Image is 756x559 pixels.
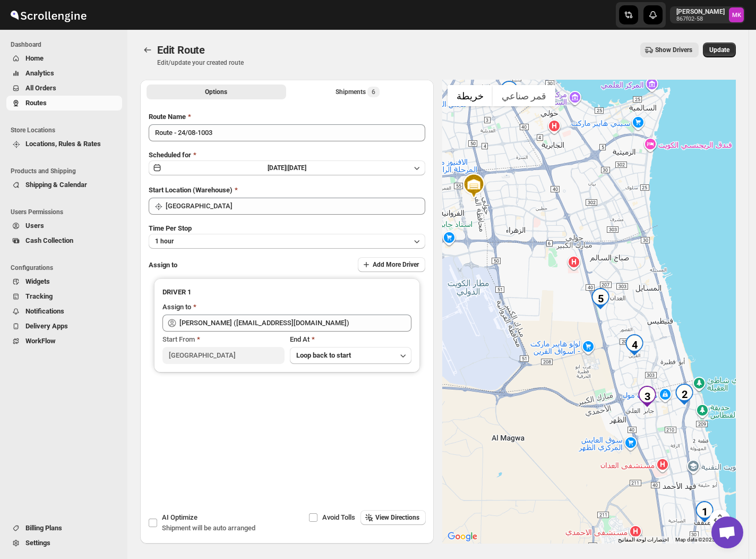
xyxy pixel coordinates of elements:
span: Mostafa Khalifa [729,7,744,22]
span: 6 [372,88,375,96]
button: Billing Plans [6,521,122,536]
span: Assign to [149,261,177,269]
span: Billing Plans [25,524,62,532]
button: Routes [6,96,122,111]
span: Route Name [149,113,186,121]
button: Home [6,51,122,66]
span: Settings [25,539,50,547]
button: Cash Collection [6,233,122,248]
span: AI Optimize [162,513,197,521]
button: Selected Shipments [288,84,428,99]
a: دردشة مفتوحة [711,516,743,548]
div: 4 [624,334,645,355]
button: Users [6,218,122,233]
span: Shipping & Calendar [25,181,87,189]
button: Shipping & Calendar [6,177,122,192]
span: [DATE] | [268,164,288,172]
span: Configurations [11,264,122,272]
button: Update [703,43,736,57]
button: عرض خريطة الشارع [448,85,493,106]
text: MK [732,12,742,19]
p: [PERSON_NAME] [676,7,725,16]
h3: DRIVER 1 [162,287,411,298]
span: Avoid Tolls [322,513,355,521]
a: ‏فتح هذه المنطقة في "خرائط Google" (يؤدي ذلك إلى فتح نافذة جديدة) [445,530,480,544]
button: Widgets [6,274,122,289]
button: 1 hour [149,234,425,249]
span: Start From [162,335,195,343]
div: Assign to [162,302,191,312]
span: Options [205,88,227,96]
p: Edit/update your created route [157,58,244,67]
span: Locations, Rules & Rates [25,140,101,148]
span: 1 hour [155,237,174,245]
p: 867f02-58 [676,16,725,22]
span: Home [25,54,44,62]
button: Loop back to start [290,347,412,364]
span: Products and Shipping [11,167,122,175]
span: Users [25,222,44,230]
span: Store Locations [11,126,122,134]
button: Analytics [6,66,122,81]
button: Tracking [6,289,122,304]
button: [DATE]|[DATE] [149,160,425,175]
button: Add More Driver [358,257,425,272]
div: 2 [674,384,695,405]
button: WorkFlow [6,334,122,349]
span: WorkFlow [25,337,56,345]
button: All Orders [6,81,122,96]
span: Scheduled for [149,151,191,159]
div: Shipments [336,87,380,97]
span: Show Drivers [655,46,692,54]
button: Settings [6,536,122,550]
span: Add More Driver [373,260,419,269]
span: Edit Route [157,44,205,56]
span: Widgets [25,277,50,285]
span: Dashboard [11,40,122,49]
div: 6 [499,81,520,102]
button: عرض صور القمر الصناعي [493,85,555,106]
button: All Route Options [147,84,286,99]
button: Show Drivers [640,43,699,57]
input: Eg: Bengaluru Route [149,124,425,141]
button: اختصارات لوحة المفاتيح [618,536,669,544]
span: Delivery Apps [25,322,68,330]
input: Search location [166,198,425,215]
span: Map data ©2025 [675,537,715,543]
img: ScrollEngine [8,2,88,28]
button: Routes [140,43,155,57]
span: All Orders [25,84,56,92]
div: 5 [590,288,611,309]
span: View Directions [375,513,419,522]
button: Delivery Apps [6,319,122,334]
span: Update [709,46,729,54]
input: Search assignee [179,315,411,332]
span: Start Location (Warehouse) [149,186,233,194]
button: Notifications [6,304,122,319]
span: Routes [25,99,47,107]
span: Users Permissions [11,208,122,216]
div: End At [290,334,412,345]
button: User menu [670,6,745,23]
span: Notifications [25,307,64,315]
span: [DATE] [288,164,306,172]
button: عناصر التحكّم بطريقة عرض الخريطة [709,510,731,531]
img: Google [445,530,480,544]
span: Analytics [25,69,54,77]
span: Cash Collection [25,236,73,244]
div: 1 [694,501,715,522]
span: Loop back to start [296,351,351,359]
button: Locations, Rules & Rates [6,137,122,151]
span: Time Per Stop [149,224,192,232]
span: Shipment will be auto arranged [162,524,255,532]
div: 3 [637,386,658,407]
div: All Route Options [140,103,434,462]
button: View Directions [360,510,426,525]
span: Tracking [25,292,53,300]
